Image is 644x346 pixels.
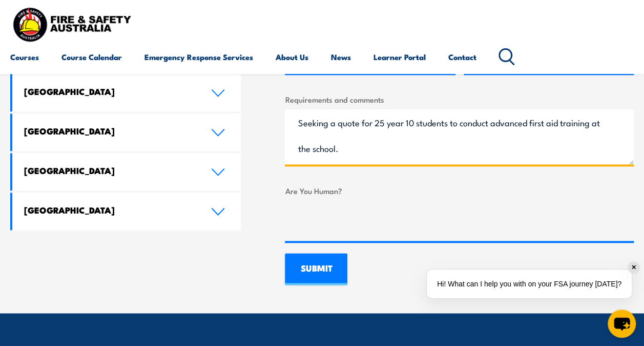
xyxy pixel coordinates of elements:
input: SUBMIT [285,253,347,285]
a: Emergency Response Services [144,45,253,69]
iframe: reCAPTCHA [285,201,441,241]
a: Contact [448,45,476,69]
a: Courses [10,45,39,69]
label: Requirements and comments [285,93,634,105]
label: Are You Human? [285,185,634,197]
h4: [GEOGRAPHIC_DATA] [24,204,195,216]
a: About Us [276,45,308,69]
a: [GEOGRAPHIC_DATA] [12,153,241,190]
div: Hi! What can I help you with on your FSA journey [DATE]? [427,270,632,298]
div: ✕ [628,262,639,273]
a: [GEOGRAPHIC_DATA] [12,193,241,230]
a: Course Calendar [61,45,122,69]
a: Learner Portal [373,45,426,69]
button: chat-button [608,310,636,338]
h4: [GEOGRAPHIC_DATA] [24,165,195,176]
a: [GEOGRAPHIC_DATA] [12,74,241,111]
a: [GEOGRAPHIC_DATA] [12,113,241,151]
h4: [GEOGRAPHIC_DATA] [24,125,195,137]
h4: [GEOGRAPHIC_DATA] [24,86,195,97]
a: News [331,45,351,69]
